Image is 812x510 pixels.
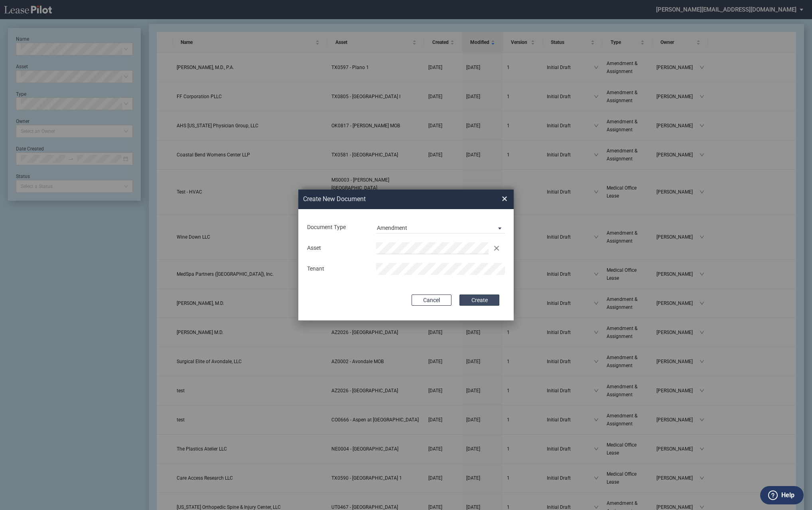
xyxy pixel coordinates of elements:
[302,265,371,273] div: Tenant
[303,195,473,204] h2: Create New Document
[502,193,507,206] span: ×
[302,223,371,231] div: Document Type
[412,295,451,306] button: Cancel
[302,244,371,252] div: Asset
[376,221,505,233] md-select: Document Type: Amendment
[459,295,499,306] button: Create
[298,190,514,320] md-dialog: Create New ...
[377,225,407,231] div: Amendment
[781,490,794,500] label: Help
